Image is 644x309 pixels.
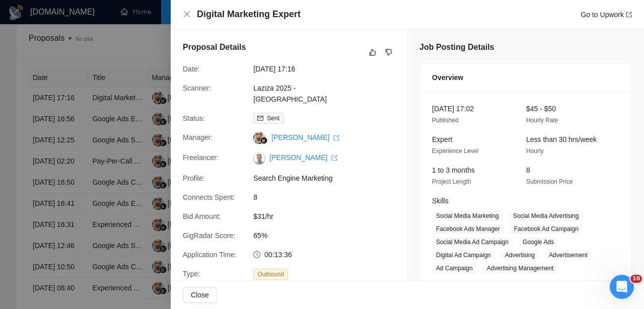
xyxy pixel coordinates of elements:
[191,289,209,300] span: Close
[369,48,376,56] span: like
[183,212,221,220] span: Bid Amount:
[630,275,642,283] span: 10
[432,178,471,185] span: Project Length
[183,270,200,278] span: Type:
[526,117,558,124] span: Hourly Rate
[253,63,404,74] span: [DATE] 17:16
[183,84,211,92] span: Scanner:
[331,155,337,161] span: export
[526,105,556,113] span: $45 - $50
[432,166,475,174] span: 1 to 3 months
[183,65,199,73] span: Date:
[432,147,478,154] span: Experience Level
[253,251,260,258] span: clock-circle
[183,10,191,18] span: close
[526,178,573,185] span: Submission Price
[183,153,219,162] span: Freelancer:
[545,250,592,261] span: Advertisement
[526,135,597,143] span: Less than 30 hrs/week
[383,46,395,58] button: dislike
[483,263,558,274] span: Advertising Management
[367,46,379,58] button: like
[510,223,583,235] span: Facebook Ad Campaign
[269,153,337,162] a: [PERSON_NAME] export
[432,197,449,205] span: Skills
[432,72,463,83] span: Overview
[626,12,632,18] span: export
[183,231,235,240] span: GigRadar Score:
[432,117,459,124] span: Published
[253,230,404,241] span: 65%
[432,105,474,113] span: [DATE] 17:02
[183,174,205,182] span: Profile:
[333,135,339,141] span: export
[432,135,452,143] span: Expert
[271,133,339,141] a: [PERSON_NAME] export
[253,269,288,280] span: Outbound
[519,237,558,248] span: Google Ads
[526,147,544,154] span: Hourly
[183,133,212,141] span: Manager:
[183,251,237,259] span: Application Time:
[501,250,539,261] span: Advertising
[432,263,477,274] span: Ad Campaign
[197,8,301,21] h4: Digital Marketing Expert
[253,152,265,165] img: c1Idtl1sL_ojuo0BAW6lnVbU7OTxrDYU7FneGCPoFyJniWx9-ph69Zd6FWc_LIL-5A
[432,250,495,261] span: Digital Ad Campaign
[526,166,530,174] span: 8
[432,223,504,235] span: Facebook Ads Manager
[432,210,503,221] span: Social Media Marketing
[260,137,267,144] img: gigradar-bm.png
[581,11,632,19] a: Go to Upworkexport
[183,193,235,201] span: Connects Spent:
[385,48,392,56] span: dislike
[183,41,246,53] h5: Proposal Details
[610,275,634,299] iframe: Intercom live chat
[183,10,191,19] button: Close
[257,115,263,121] span: mail
[183,287,217,303] button: Close
[183,114,205,122] span: Status:
[253,192,404,203] span: 8
[267,115,279,122] span: Sent
[264,251,292,259] span: 00:13:36
[509,210,583,221] span: Social Media Advertising
[432,237,513,248] span: Social Media Ad Campaign
[253,173,404,184] span: Search Engine Marketing
[253,84,327,103] a: Laziza 2025 - [GEOGRAPHIC_DATA]
[253,211,404,222] span: $31/hr
[419,41,494,53] h5: Job Posting Details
